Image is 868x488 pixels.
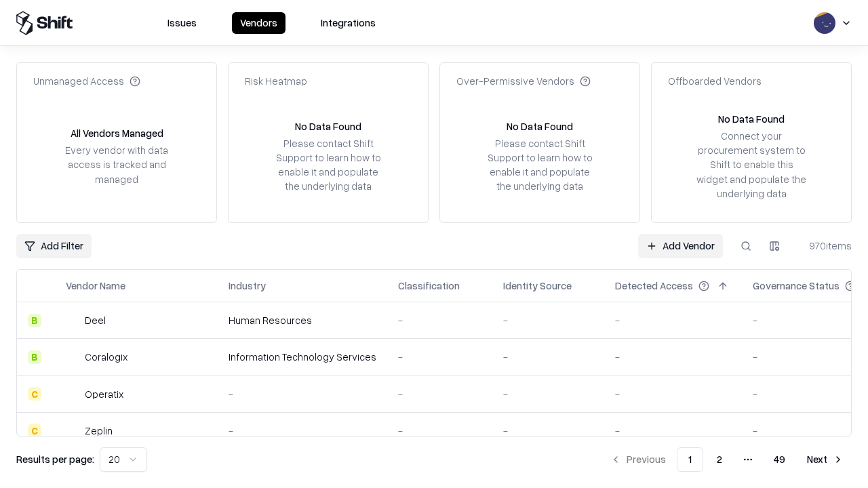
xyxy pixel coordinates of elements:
[66,424,79,437] img: Zeplin
[615,424,731,438] div: -
[615,350,731,364] div: -
[66,279,125,293] div: Vendor Name
[753,279,840,293] div: Governance Status
[503,424,593,438] div: -
[718,112,785,126] div: No Data Found
[229,350,376,364] div: Information Technology Services
[71,126,163,140] div: All Vendors Managed
[85,313,106,327] div: Deel
[503,279,572,293] div: Identity Source
[695,129,808,201] div: Connect your procurement system to Shift to enable this widget and populate the underlying data
[507,119,573,134] div: No Data Found
[28,314,41,327] div: B
[28,350,41,364] div: B
[33,74,140,88] div: Unmanaged Access
[503,313,593,327] div: -
[398,279,460,293] div: Classification
[16,234,92,258] button: Add Filter
[159,12,205,34] button: Issues
[398,313,481,327] div: -
[295,119,361,134] div: No Data Found
[503,350,593,364] div: -
[677,447,703,472] button: 1
[60,143,173,186] div: Every vendor with data access is tracked and managed
[456,74,591,88] div: Over-Permissive Vendors
[615,279,693,293] div: Detected Access
[272,136,384,194] div: Please contact Shift Support to learn how to enable it and populate the underlying data
[799,447,852,472] button: Next
[85,350,127,364] div: Coralogix
[66,387,79,401] img: Operatix
[398,350,481,364] div: -
[16,452,94,466] p: Results per page:
[797,239,852,253] div: 970 items
[615,387,731,401] div: -
[668,74,762,88] div: Offboarded Vendors
[615,313,731,327] div: -
[28,424,41,437] div: C
[503,387,593,401] div: -
[85,387,123,401] div: Operatix
[484,136,596,194] div: Please contact Shift Support to learn how to enable it and populate the underlying data
[85,424,113,438] div: Zeplin
[229,424,376,438] div: -
[245,74,307,88] div: Risk Heatmap
[398,424,481,438] div: -
[229,279,266,293] div: Industry
[763,447,796,472] button: 49
[28,387,41,401] div: C
[602,447,852,472] nav: pagination
[66,350,79,364] img: Coralogix
[398,387,481,401] div: -
[706,447,733,472] button: 2
[313,12,384,34] button: Integrations
[66,314,79,327] img: Deel
[232,12,285,34] button: Vendors
[229,387,376,401] div: -
[229,313,376,327] div: Human Resources
[638,234,723,258] a: Add Vendor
